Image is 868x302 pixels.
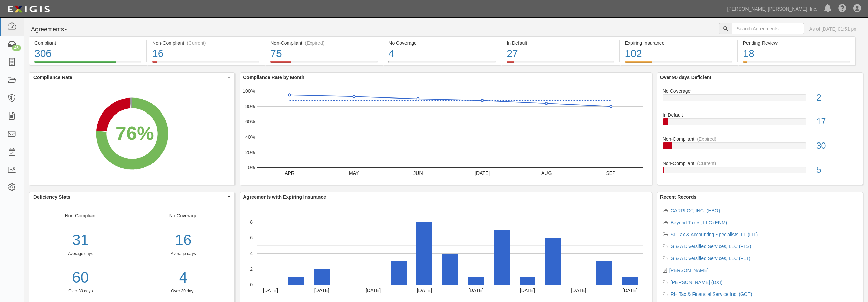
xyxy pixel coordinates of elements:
text: [DATE] [366,288,381,293]
text: 0 [250,282,253,287]
text: [DATE] [417,288,432,293]
text: 40% [245,134,255,140]
div: Over 30 days [137,288,230,294]
a: Pending Review18 [738,61,855,66]
a: No Coverage4 [383,61,501,66]
a: No Coverage2 [663,88,857,112]
div: 76% [116,120,154,147]
div: Average days [137,251,230,257]
text: [DATE] [520,288,535,293]
div: No Coverage [388,40,496,46]
div: (Expired) [697,136,716,142]
b: Agreements with Expiring Insurance [243,194,326,200]
button: Compliance Rate [29,73,234,82]
div: Non-Compliant (Expired) [270,40,378,46]
text: [DATE] [314,288,329,293]
div: In Default [507,40,614,46]
div: Average days [29,251,132,257]
div: 17 [811,116,863,128]
span: Compliance Rate [33,74,226,81]
text: 0% [248,165,255,170]
div: As of [DATE] 01:51 pm [809,26,858,32]
div: 30 [811,140,863,152]
b: Compliance Rate by Month [243,75,304,80]
text: [DATE] [623,288,638,293]
div: Non-Compliant (Current) [152,40,259,46]
span: Deficiency Stats [33,194,226,200]
a: Non-Compliant(Expired)75 [265,61,383,66]
svg: A chart. [240,82,652,185]
svg: A chart. [29,82,234,185]
button: Agreements [29,23,80,36]
a: SL Tax & Accounting Specialists, LL (FIT) [671,232,758,237]
text: 80% [245,104,255,109]
a: [PERSON_NAME] (DXI) [671,280,723,285]
text: 100% [243,88,255,94]
div: 5 [811,164,863,176]
div: (Expired) [305,40,325,46]
a: Non-Compliant(Expired)30 [663,136,857,160]
a: Non-Compliant(Current)16 [147,61,265,66]
div: No Coverage [132,212,235,294]
a: RH Tax & Financial Service Inc. (GCT) [671,291,752,297]
div: 16 [137,229,230,251]
div: 306 [34,46,141,61]
text: [DATE] [468,288,483,293]
div: Compliant [34,40,141,46]
text: 8 [250,219,253,225]
a: [PERSON_NAME] [669,268,709,273]
img: logo-5460c22ac91f19d4615b14bd174203de0afe785f0fc80cf4dbbc73dc1793850b.png [5,3,52,15]
div: Expiring Insurance [625,40,732,46]
a: In Default17 [663,111,857,136]
input: Search Agreements [732,23,804,34]
div: 16 [152,46,259,61]
a: 60 [29,267,132,288]
text: JUN [414,170,423,176]
a: G & A Diversified Services, LLC (FLT) [671,256,750,261]
div: In Default [657,111,863,118]
div: 18 [743,46,850,61]
a: Non-Compliant(Current)5 [663,160,857,179]
a: Expiring Insurance102 [620,61,737,66]
i: Help Center - Complianz [838,5,846,13]
div: (Current) [697,160,716,167]
text: [DATE] [263,288,278,293]
div: Pending Review [743,40,850,46]
div: No Coverage [657,88,863,94]
div: Over 30 days [29,288,132,294]
b: Over 90 days Deficient [660,75,711,80]
text: SEP [606,170,616,176]
text: MAY [349,170,359,176]
a: [PERSON_NAME] [PERSON_NAME], Inc. [724,2,821,16]
div: 4 [388,46,496,61]
text: 20% [245,149,255,155]
text: 6 [250,235,253,240]
a: G & A Diversified Services, LLC (FTS) [671,244,751,249]
text: APR [285,170,295,176]
div: 31 [29,229,132,251]
div: 102 [625,46,732,61]
a: CARRLOT, INC. (HBO) [671,208,720,213]
text: AUG [541,170,552,176]
div: Non-Compliant [657,160,863,167]
text: 2 [250,266,253,272]
a: 4 [137,267,230,288]
div: 2 [811,92,863,104]
text: [DATE] [571,288,586,293]
div: 75 [270,46,378,61]
b: Recent Records [660,194,697,200]
a: In Default27 [501,61,619,66]
div: 46 [12,45,21,51]
a: Compliant306 [29,61,146,66]
text: 4 [250,251,253,256]
div: Non-Compliant [29,212,132,294]
button: Deficiency Stats [29,192,234,202]
div: 27 [507,46,614,61]
text: [DATE] [475,170,490,176]
div: (Current) [187,40,206,46]
text: 60% [245,119,255,124]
